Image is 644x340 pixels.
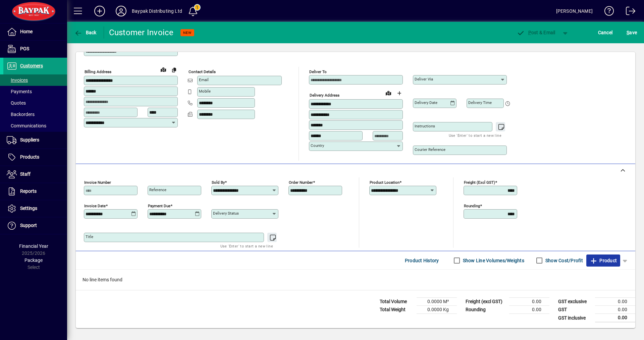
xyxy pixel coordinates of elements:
[110,5,132,17] button: Profile
[7,112,35,117] span: Backorders
[415,77,433,81] mat-label: Deliver via
[76,270,635,290] div: No line items found
[383,88,394,98] a: View on map
[213,211,239,216] mat-label: Delivery status
[3,23,67,40] a: Home
[132,6,182,16] div: Baypak Distributing Ltd
[20,223,37,228] span: Support
[20,154,39,160] span: Products
[464,204,480,208] mat-label: Rounding
[3,166,67,183] a: Staff
[402,254,442,267] button: Product History
[20,46,29,51] span: POS
[24,258,43,263] span: Package
[449,131,501,139] mat-hint: Use 'Enter' to start a new line
[415,147,445,152] mat-label: Courier Reference
[169,64,179,75] button: Copy to Delivery address
[595,306,635,314] td: 0.00
[509,298,549,306] td: 0.00
[544,257,583,264] label: Show Cost/Profit
[20,137,39,143] span: Suppliers
[627,27,637,38] span: ave
[89,5,110,17] button: Add
[84,180,111,185] mat-label: Invoice number
[7,89,32,94] span: Payments
[621,1,636,23] a: Logout
[627,30,629,35] span: S
[67,26,104,39] app-page-header-button: Back
[72,26,98,39] button: Back
[462,298,509,306] td: Freight (excl GST)
[595,298,635,306] td: 0.00
[311,143,324,148] mat-label: Country
[183,31,192,35] span: NEW
[555,298,595,306] td: GST exclusive
[555,306,595,314] td: GST
[517,30,555,35] span: ost & Email
[405,255,439,266] span: Product History
[86,234,93,239] mat-label: Title
[158,64,169,75] a: View on map
[3,41,67,57] a: POS
[20,29,33,34] span: Home
[376,298,417,306] td: Total Volume
[513,26,559,39] button: Post & Email
[84,204,106,208] mat-label: Invoice date
[596,26,614,39] button: Cancel
[586,254,620,267] button: Product
[109,27,174,38] div: Customer Invoice
[3,149,67,166] a: Products
[590,255,617,266] span: Product
[3,183,67,200] a: Reports
[464,180,495,185] mat-label: Freight (excl GST)
[199,77,209,82] mat-label: Email
[462,257,524,264] label: Show Line Volumes/Weights
[370,180,399,185] mat-label: Product location
[555,314,595,322] td: GST inclusive
[20,63,43,68] span: Customers
[220,242,273,250] mat-hint: Use 'Enter' to start a new line
[212,180,225,185] mat-label: Sold by
[20,206,37,211] span: Settings
[3,74,67,86] a: Invoices
[417,298,457,306] td: 0.0000 M³
[598,27,613,38] span: Cancel
[149,187,166,192] mat-label: Reference
[20,171,31,177] span: Staff
[3,132,67,149] a: Suppliers
[462,306,509,314] td: Rounding
[148,204,170,208] mat-label: Payment due
[415,100,437,105] mat-label: Delivery date
[415,124,435,128] mat-label: Instructions
[595,314,635,322] td: 0.00
[3,97,67,109] a: Quotes
[3,86,67,97] a: Payments
[199,89,211,94] mat-label: Mobile
[309,69,327,74] mat-label: Deliver To
[376,306,417,314] td: Total Weight
[599,1,614,23] a: Knowledge Base
[74,30,97,35] span: Back
[556,6,593,16] div: [PERSON_NAME]
[19,243,48,249] span: Financial Year
[3,120,67,131] a: Communications
[417,306,457,314] td: 0.0000 Kg
[7,100,26,106] span: Quotes
[509,306,549,314] td: 0.00
[7,77,28,83] span: Invoices
[468,100,492,105] mat-label: Delivery time
[289,180,313,185] mat-label: Order number
[7,123,46,128] span: Communications
[3,200,67,217] a: Settings
[625,26,639,39] button: Save
[20,188,37,194] span: Reports
[3,217,67,234] a: Support
[3,109,67,120] a: Backorders
[528,30,531,35] span: P
[394,88,405,99] button: Choose address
